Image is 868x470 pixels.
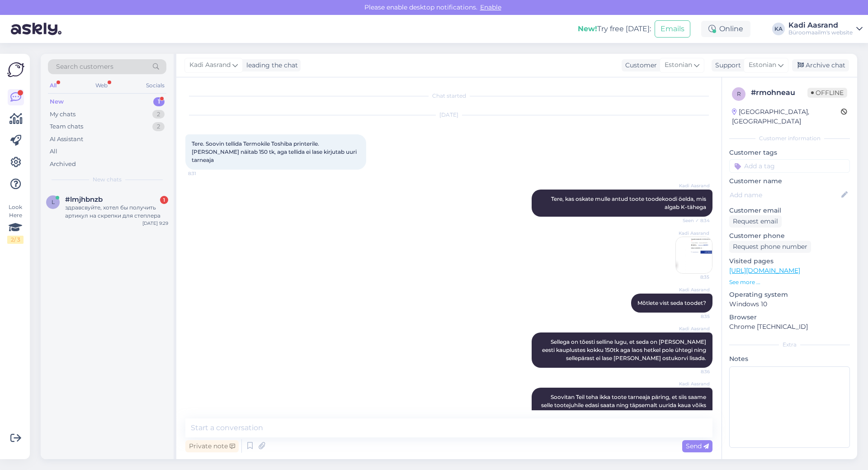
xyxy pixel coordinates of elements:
span: Sellega on tõesti selline lugu, et seda on [PERSON_NAME] eesti kauplustes kokku 150tk aga laos he... [542,338,708,361]
span: Kadi Aasrand [676,182,710,189]
p: Operating system [729,290,850,299]
div: Online [701,21,750,37]
input: Add a tag [729,159,850,173]
div: Customer [622,61,657,70]
div: [DATE] 9:29 [142,220,168,227]
div: Extra [729,341,850,349]
span: Kadi Aasrand [676,325,710,332]
span: Tere. Soovin tellida Termokile Toshiba printerile. [PERSON_NAME] näitab 150 tk, aga tellida ei la... [192,140,358,163]
div: 2 / 3 [7,236,24,244]
span: 8:35 [675,274,709,280]
span: New chats [93,176,122,184]
div: AI Assistant [50,135,83,144]
div: [DATE] [185,111,712,119]
span: Tere, kas oskate mulle antud toote toodekoodi öelda, mis algab K-tähega [551,195,708,210]
div: Archive chat [792,59,849,71]
span: Send [686,442,709,450]
span: Soovitan Teil teha ikka toote tarneaja päring, et siis saame selle tootejuhile edasi saata ning t... [541,394,708,417]
div: Socials [144,80,166,91]
span: Search customers [56,62,113,71]
span: Mõtlete vist seda toodet? [637,299,706,306]
div: KA [772,23,785,35]
a: Kadi AasrandBüroomaailm's website [788,22,863,36]
span: Kadi Aasrand [676,286,710,293]
p: See more ... [729,278,850,286]
div: Archived [50,160,76,169]
div: Look Here [7,203,24,244]
img: Askly Logo [7,61,24,78]
div: # rmohneau [751,87,807,98]
div: All [50,147,57,156]
div: My chats [50,110,75,119]
div: Private note [185,440,239,452]
div: Try free [DATE]: [578,24,651,34]
p: Visited pages [729,256,850,266]
p: Notes [729,354,850,364]
div: Team chats [50,122,83,131]
div: 2 [152,122,165,131]
div: All [48,80,58,91]
span: Offline [807,88,847,98]
div: Support [712,61,741,70]
div: Customer information [729,134,850,142]
span: Estonian [749,60,776,70]
span: Kadi Aasrand [675,230,709,237]
img: Attachment [676,237,712,273]
b: New! [578,24,597,33]
span: Seen ✓ 8:34 [676,217,710,224]
div: 1 [153,97,165,106]
div: Kadi Aasrand [788,22,853,29]
a: [URL][DOMAIN_NAME] [729,266,800,275]
p: Windows 10 [729,299,850,309]
p: Customer phone [729,231,850,241]
div: Chat started [185,92,712,100]
span: 8:31 [188,170,222,177]
div: Büroomaailm's website [788,29,853,36]
div: 2 [152,110,165,119]
span: r [737,90,741,97]
p: Browser [729,313,850,322]
span: Enable [477,3,504,11]
p: Customer email [729,206,850,215]
span: l [52,199,55,205]
span: #lmjhbnzb [65,195,103,204]
div: 1 [160,196,168,204]
p: Customer tags [729,148,850,157]
div: здравсвуйте, хотел бы получить артикул на скрепки для степлера [65,204,168,220]
span: Kadi Aasrand [676,380,710,387]
p: Chrome [TECHNICAL_ID] [729,322,850,332]
p: Customer name [729,176,850,186]
span: 8:36 [676,368,710,375]
div: leading the chat [243,61,298,70]
div: Request phone number [729,241,811,253]
button: Emails [655,20,690,38]
span: 8:35 [676,313,710,320]
div: Web [94,80,109,91]
span: Kadi Aasrand [189,60,231,70]
div: [GEOGRAPHIC_DATA], [GEOGRAPHIC_DATA] [732,107,841,126]
span: Estonian [665,60,692,70]
div: Request email [729,215,782,228]
div: New [50,97,64,106]
input: Add name [730,190,840,200]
